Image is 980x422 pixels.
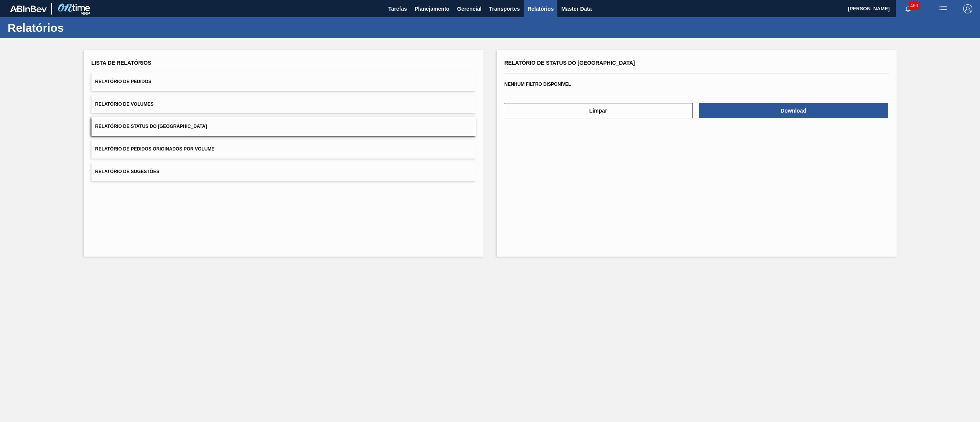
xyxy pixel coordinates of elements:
span: Nenhum filtro disponível [505,82,571,87]
img: Logout [963,4,972,13]
span: Relatório de Pedidos [95,79,152,84]
span: Transportes [489,4,520,13]
span: Lista de Relatórios [91,60,152,66]
button: Relatório de Pedidos Originados por Volume [91,140,476,159]
span: Relatório de Status do [GEOGRAPHIC_DATA] [505,60,635,66]
button: Limpar [504,103,693,118]
span: Relatório de Volumes [95,101,154,107]
span: Relatório de Status do [GEOGRAPHIC_DATA] [95,124,207,129]
span: 460 [909,2,920,10]
span: Relatório de Pedidos Originados por Volume [95,146,215,152]
img: TNhmsLtSVTkK8tSr43FrP2fwEKptu5GPRR3wAAAABJRU5ErkJggg== [10,5,47,12]
button: Download [699,103,888,118]
button: Notificações [896,3,920,14]
span: Relatório de Sugestões [95,169,160,174]
button: Relatório de Volumes [91,95,476,114]
img: userActions [939,4,948,13]
h1: Relatórios [8,23,144,32]
span: Relatórios [528,4,554,13]
span: Tarefas [388,4,407,13]
span: Master Data [561,4,591,13]
span: Planejamento [415,4,449,13]
button: Relatório de Status do [GEOGRAPHIC_DATA] [91,117,476,136]
button: Relatório de Pedidos [91,72,476,91]
button: Relatório de Sugestões [91,162,476,181]
span: Gerencial [457,4,482,13]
